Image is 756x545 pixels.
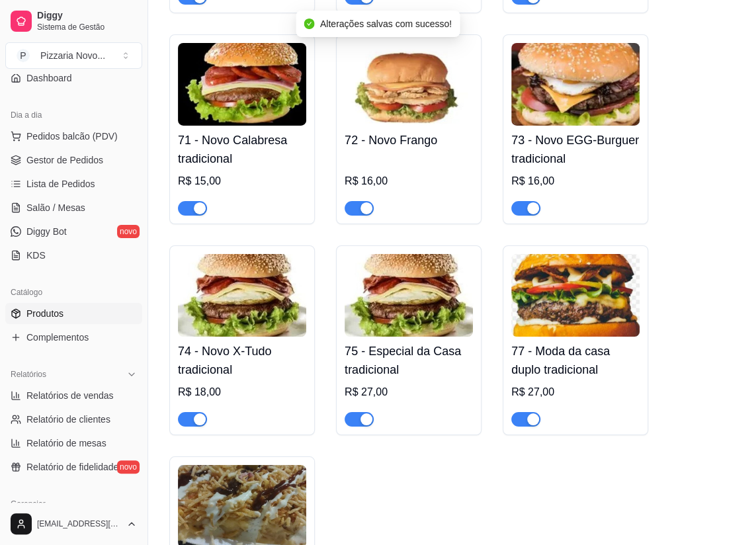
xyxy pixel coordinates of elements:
div: R$ 16,00 [345,173,473,189]
button: [EMAIL_ADDRESS][DOMAIN_NAME] [5,508,142,540]
span: Complementos [26,331,89,344]
a: Lista de Pedidos [5,173,142,194]
span: Diggy Bot [26,225,67,238]
a: DiggySistema de Gestão [5,5,142,37]
span: Dashboard [26,71,72,85]
span: [EMAIL_ADDRESS][DOMAIN_NAME] [37,519,121,529]
div: R$ 15,00 [178,173,306,189]
div: Catálogo [5,282,142,303]
a: Produtos [5,303,142,324]
div: R$ 27,00 [511,384,640,400]
div: Dia a dia [5,105,142,126]
div: R$ 27,00 [345,384,473,400]
a: KDS [5,245,142,266]
span: Relatório de clientes [26,413,110,426]
span: Sistema de Gestão [37,22,137,32]
a: Salão / Mesas [5,197,142,218]
a: Diggy Botnovo [5,221,142,242]
h4: 72 - Novo Frango [345,131,473,149]
h4: 74 - Novo X-Tudo tradicional [178,342,306,379]
img: product-image [511,43,640,126]
span: Gestor de Pedidos [26,153,103,167]
span: Relatório de mesas [26,437,106,450]
img: product-image [345,43,473,126]
a: Relatório de clientes [5,409,142,430]
span: Alterações salvas com sucesso! [320,19,452,29]
h4: 77 - Moda da casa duplo tradicional [511,342,640,379]
span: Lista de Pedidos [26,177,95,190]
a: Relatórios de vendas [5,385,142,406]
img: product-image [178,254,306,337]
span: P [17,49,30,62]
button: Pedidos balcão (PDV) [5,126,142,147]
div: Gerenciar [5,493,142,515]
a: Relatório de fidelidadenovo [5,456,142,478]
button: Select a team [5,42,142,69]
span: Relatório de fidelidade [26,460,118,474]
div: R$ 18,00 [178,384,306,400]
img: product-image [345,254,473,337]
h4: 73 - Novo EGG-Burguer tradicional [511,131,640,168]
div: R$ 16,00 [511,173,640,189]
span: Diggy [37,10,137,22]
h4: 71 - Novo Calabresa tradicional [178,131,306,168]
img: product-image [178,43,306,126]
span: Salão / Mesas [26,201,85,214]
a: Complementos [5,327,142,348]
span: Relatórios [11,369,46,380]
span: Pedidos balcão (PDV) [26,130,118,143]
div: Pizzaria Novo ... [40,49,105,62]
h4: 75 - Especial da Casa tradicional [345,342,473,379]
a: Gestor de Pedidos [5,149,142,171]
span: check-circle [304,19,315,29]
span: Relatórios de vendas [26,389,114,402]
a: Dashboard [5,67,142,89]
span: Produtos [26,307,63,320]
img: product-image [511,254,640,337]
span: KDS [26,249,46,262]
a: Relatório de mesas [5,433,142,454]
